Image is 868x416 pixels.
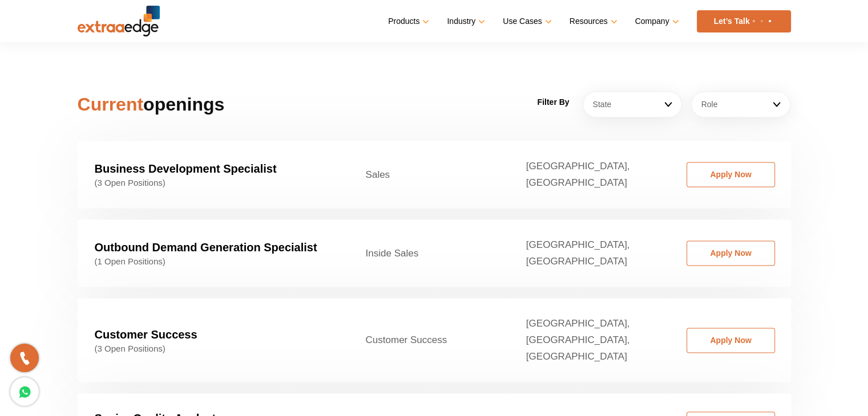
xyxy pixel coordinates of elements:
a: Company [635,13,677,30]
strong: Business Development Specialist [95,162,277,175]
a: Let’s Talk [697,10,791,32]
strong: Outbound Demand Generation Specialist [95,241,317,254]
a: State [583,91,682,117]
span: (3 Open Positions) [95,178,332,188]
label: Filter By [537,94,569,111]
td: [GEOGRAPHIC_DATA], [GEOGRAPHIC_DATA] [509,219,669,287]
h2: openings [78,91,304,118]
a: Apply Now [687,162,775,187]
a: Use Cases [503,13,549,30]
td: [GEOGRAPHIC_DATA], [GEOGRAPHIC_DATA] [509,141,669,208]
a: Resources [570,13,615,30]
strong: Customer Success [95,328,197,341]
span: (1 Open Positions) [95,256,332,267]
td: [GEOGRAPHIC_DATA], [GEOGRAPHIC_DATA], [GEOGRAPHIC_DATA] [509,298,669,382]
span: (3 Open Positions) [95,344,332,354]
td: Inside Sales [349,219,509,287]
span: Current [78,94,144,115]
td: Sales [349,141,509,208]
a: Apply Now [687,240,775,266]
a: Products [388,13,427,30]
a: Industry [447,13,483,30]
a: Apply Now [687,328,775,353]
a: Role [691,91,790,117]
td: Customer Success [349,298,509,382]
